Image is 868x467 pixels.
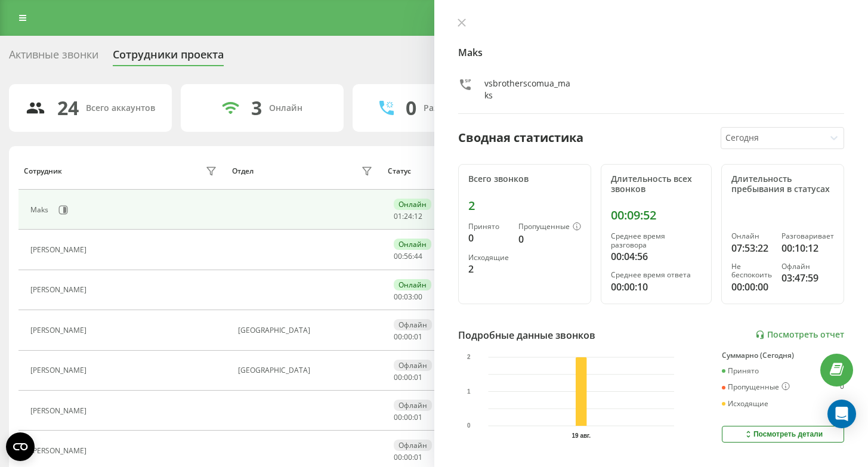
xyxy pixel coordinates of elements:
div: Не беспокоить [731,262,772,280]
div: Сотрудник [24,167,62,175]
div: 0 [518,232,581,246]
div: Офлайн [394,319,432,330]
div: Всего звонков [468,174,581,184]
div: 2 [468,199,581,213]
div: Посмотреть детали [743,429,823,439]
span: 00 [404,332,412,342]
div: 3 [251,97,262,119]
div: Сотрудники проекта [113,48,224,67]
div: [PERSON_NAME] [30,286,89,294]
div: : : [394,293,422,301]
div: Принято [722,367,759,375]
div: Исходящие [468,253,509,262]
div: Офлайн [394,400,432,411]
span: 01 [414,452,422,462]
div: Принято [468,222,509,231]
div: Длительность пребывания в статусах [731,174,834,194]
div: Пропущенные [518,222,581,232]
div: Всего аккаунтов [86,103,155,113]
div: Онлайн [731,232,772,240]
span: 12 [414,211,422,221]
span: 00 [394,372,402,382]
div: [GEOGRAPHIC_DATA] [238,326,375,335]
div: Активные звонки [9,48,98,67]
button: Посмотреть детали [722,426,844,443]
div: 00:10:12 [781,241,834,255]
div: 24 [57,97,79,119]
span: 00 [414,292,422,302]
text: 19 авг. [572,432,591,439]
span: 01 [414,372,422,382]
span: 01 [414,412,422,422]
div: Отдел [232,167,254,175]
span: 00 [394,412,402,422]
h4: Maks [458,45,845,60]
div: : : [394,252,422,261]
div: Онлайн [394,239,431,250]
button: Open CMP widget [6,432,35,461]
span: 01 [414,332,422,342]
div: Суммарно (Сегодня) [722,351,844,360]
div: Онлайн [394,279,431,290]
div: 00:09:52 [611,208,702,222]
div: : : [394,413,422,422]
div: 00:04:56 [611,249,702,264]
span: 00 [404,452,412,462]
div: 00:00:00 [731,280,772,294]
div: [PERSON_NAME] [30,326,89,335]
div: Статус [388,167,411,175]
span: 00 [394,292,402,302]
div: 0 [406,97,416,119]
div: Онлайн [394,199,431,210]
div: Длительность всех звонков [611,174,702,194]
div: Пропущенные [722,382,790,392]
div: Офлайн [394,360,432,371]
span: 03 [404,292,412,302]
div: Среднее время ответа [611,271,702,279]
span: 56 [404,251,412,261]
div: Сводная статистика [458,129,583,147]
div: : : [394,373,422,382]
div: Подробные данные звонков [458,328,595,342]
div: Исходящие [722,400,768,408]
span: 01 [394,211,402,221]
div: vsbrotherscomua_maks [484,78,571,101]
span: 24 [404,211,412,221]
div: 03:47:59 [781,271,834,285]
div: [PERSON_NAME] [30,366,89,375]
text: 2 [467,354,471,360]
div: : : [394,453,422,462]
div: 2 [468,262,509,276]
div: Open Intercom Messenger [827,400,856,428]
span: 00 [404,412,412,422]
div: 07:53:22 [731,241,772,255]
text: 1 [467,388,471,394]
div: Разговаривают [424,103,489,113]
text: 0 [467,422,471,429]
div: Офлайн [781,262,834,271]
div: Онлайн [269,103,302,113]
div: [GEOGRAPHIC_DATA] [238,366,375,375]
div: Среднее время разговора [611,232,702,249]
div: Maks [30,206,51,214]
div: : : [394,212,422,221]
span: 00 [394,332,402,342]
div: [PERSON_NAME] [30,447,89,455]
a: Посмотреть отчет [755,330,844,340]
div: [PERSON_NAME] [30,246,89,254]
span: 00 [404,372,412,382]
div: Офлайн [394,440,432,451]
span: 44 [414,251,422,261]
div: [PERSON_NAME] [30,407,89,415]
div: 00:00:10 [611,280,702,294]
div: 0 [840,382,844,392]
div: : : [394,333,422,341]
div: 0 [468,231,509,245]
span: 00 [394,452,402,462]
div: Разговаривает [781,232,834,240]
span: 00 [394,251,402,261]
